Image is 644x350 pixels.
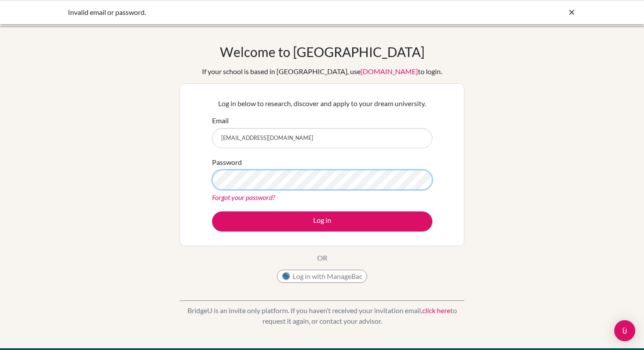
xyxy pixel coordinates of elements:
label: Password [212,157,242,168]
a: Forgot your password? [212,193,275,201]
h1: Welcome to [GEOGRAPHIC_DATA] [220,44,425,60]
label: Email [212,115,229,126]
a: [DOMAIN_NAME] [361,67,418,75]
div: If your school is based in [GEOGRAPHIC_DATA], use to login. [202,66,442,77]
button: Log in [212,211,432,232]
div: Open Intercom Messenger [614,320,635,341]
p: OR [317,253,327,263]
p: Log in below to research, discover and apply to your dream university. [212,98,432,109]
p: BridgeU is an invite only platform. If you haven’t received your invitation email, to request it ... [180,305,464,326]
button: Log in with ManageBac [277,270,367,283]
a: click here [422,306,450,314]
div: Invalid email or password. [68,7,445,18]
